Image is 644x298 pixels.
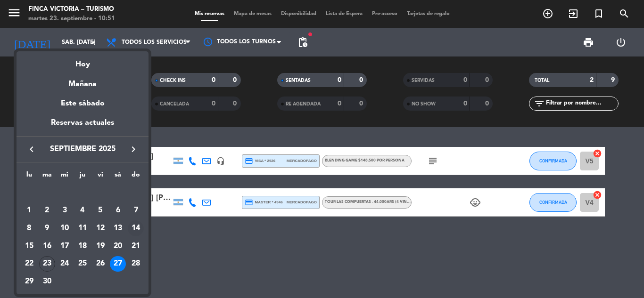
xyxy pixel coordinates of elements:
div: 12 [92,220,108,236]
td: 15 de septiembre de 2025 [20,237,38,255]
div: 16 [39,238,55,254]
div: Hoy [17,51,149,71]
div: 7 [128,202,144,218]
td: 6 de septiembre de 2025 [109,202,127,220]
td: 9 de septiembre de 2025 [38,219,56,237]
th: lunes [20,169,38,184]
td: 10 de septiembre de 2025 [56,219,74,237]
td: 20 de septiembre de 2025 [109,237,127,255]
td: 25 de septiembre de 2025 [74,255,91,273]
td: 30 de septiembre de 2025 [38,273,56,290]
th: domingo [127,169,145,184]
button: keyboard_arrow_right [125,143,142,155]
div: 8 [21,220,37,236]
i: keyboard_arrow_right [128,144,139,155]
div: 4 [74,202,91,218]
div: 23 [39,256,55,272]
td: 1 de septiembre de 2025 [20,202,38,220]
th: martes [38,169,56,184]
td: 3 de septiembre de 2025 [56,202,74,220]
div: 17 [57,238,73,254]
td: 23 de septiembre de 2025 [38,255,56,273]
td: 7 de septiembre de 2025 [127,202,145,220]
div: 20 [110,238,126,254]
td: 13 de septiembre de 2025 [109,219,127,237]
td: 26 de septiembre de 2025 [91,255,109,273]
div: 15 [21,238,37,254]
div: 13 [110,220,126,236]
div: 11 [74,220,91,236]
div: 30 [39,274,55,290]
th: jueves [74,169,91,184]
div: 18 [74,238,91,254]
td: 18 de septiembre de 2025 [74,237,91,255]
div: 24 [57,256,73,272]
td: 11 de septiembre de 2025 [74,219,91,237]
div: 14 [128,220,144,236]
div: Este sábado [17,90,149,117]
i: keyboard_arrow_left [26,144,37,155]
div: 28 [128,256,144,272]
button: keyboard_arrow_left [23,143,40,155]
td: 22 de septiembre de 2025 [20,255,38,273]
td: 4 de septiembre de 2025 [74,202,91,220]
div: 22 [21,256,37,272]
div: 21 [128,238,144,254]
span: septiembre 2025 [40,143,125,155]
div: 27 [110,256,126,272]
div: Reservas actuales [17,117,149,136]
div: 5 [92,202,108,218]
div: 9 [39,220,55,236]
td: SEP. [20,184,145,202]
div: 2 [39,202,55,218]
td: 19 de septiembre de 2025 [91,237,109,255]
th: viernes [91,169,109,184]
div: 25 [74,256,91,272]
div: 19 [92,238,108,254]
td: 21 de septiembre de 2025 [127,237,145,255]
div: 3 [57,202,73,218]
th: sábado [109,169,127,184]
td: 8 de septiembre de 2025 [20,219,38,237]
td: 2 de septiembre de 2025 [38,202,56,220]
th: miércoles [56,169,74,184]
div: 29 [21,274,37,290]
td: 12 de septiembre de 2025 [91,219,109,237]
div: 6 [110,202,126,218]
div: 10 [57,220,73,236]
td: 5 de septiembre de 2025 [91,202,109,220]
div: 26 [92,256,108,272]
td: 17 de septiembre de 2025 [56,237,74,255]
td: 28 de septiembre de 2025 [127,255,145,273]
div: Mañana [17,71,149,90]
td: 29 de septiembre de 2025 [20,273,38,290]
td: 16 de septiembre de 2025 [38,237,56,255]
div: 1 [21,202,37,218]
td: 27 de septiembre de 2025 [109,255,127,273]
td: 24 de septiembre de 2025 [56,255,74,273]
td: 14 de septiembre de 2025 [127,219,145,237]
